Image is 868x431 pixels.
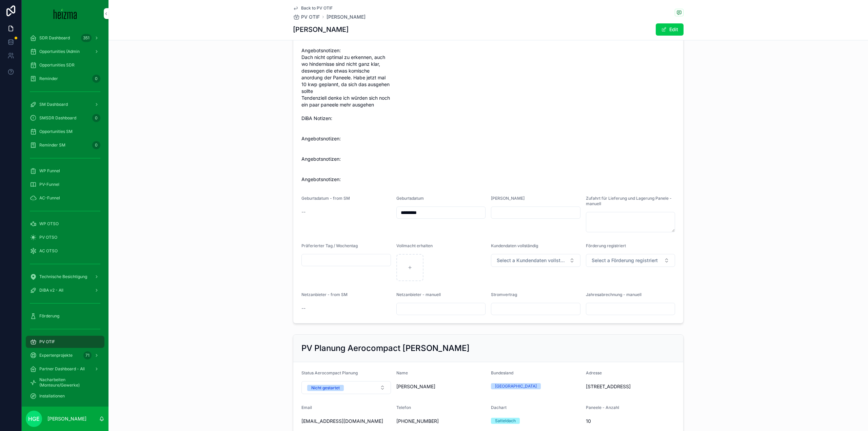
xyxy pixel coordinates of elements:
span: AC-Funnel [39,195,60,201]
span: Email [301,405,312,410]
span: Telefon [396,405,411,410]
span: Reminder SM [39,142,65,148]
a: AC-Funnel [26,192,104,204]
button: Edit [656,23,684,36]
span: Installationen [39,393,65,399]
a: SM Dashboard [26,98,104,111]
span: SMSDR Dashboard [39,115,76,121]
span: [EMAIL_ADDRESS][DOMAIN_NAME] [301,418,391,425]
span: Netzanbieter - from SM [301,292,348,297]
span: Stromvertrag [491,292,517,297]
span: Technische Besichtigung [39,274,87,279]
span: Präferierter Tag / Wochentag [301,243,358,248]
button: Select Button [301,381,391,394]
a: Nacharbeiten (Monteure/Gewerke) [26,376,104,389]
a: WP Funnel [26,165,104,177]
a: Installationen [26,390,104,402]
a: PV OTIF [293,14,320,20]
a: Opportunities (Admin [26,45,104,58]
span: -- [301,305,305,312]
span: Vollmacht erhalten [396,243,433,248]
a: Expertenprojekte71 [26,349,104,361]
span: PV OTSO [39,235,57,240]
span: [PERSON_NAME] [396,383,486,390]
a: [PERSON_NAME] [327,14,366,20]
div: Nicht gestartet [311,385,340,391]
a: Reminder SM0 [26,139,104,151]
span: PV OTIF [301,14,320,20]
a: Partner Dashboard - All [26,363,104,375]
span: Zufahrt für Lieferung und Lagerung Panele - manuell [586,196,672,206]
a: PV-Funnel [26,178,104,191]
span: Select a Förderung registriert [592,257,658,264]
span: DiBA v2 - All [39,288,63,293]
a: DiBA v2 - All [26,284,104,296]
span: Nacharbeiten (Monteure/Gewerke) [39,377,98,388]
a: SMSDR Dashboard0 [26,112,104,124]
span: Status Aerocompact Planung [301,370,358,375]
a: Technische Besichtigung [26,271,104,283]
span: Geburtsdatum - from SM [301,196,350,201]
span: Reminder [39,76,58,81]
div: 351 [81,34,92,42]
span: Netzanbieter - manuell [396,292,441,297]
span: Geburtsdatum [396,196,424,201]
h2: PV Planung Aerocompact [PERSON_NAME] [301,343,470,354]
p: [PERSON_NAME] [47,415,86,422]
img: App logo [54,8,77,19]
span: Paneele - Anzahl [586,405,619,410]
a: Opportunities SM [26,125,104,138]
span: [PHONE_NUMBER] [396,418,486,425]
a: Reminder0 [26,73,104,85]
a: Back to PV OTIF [293,5,333,11]
span: WP Funnel [39,168,60,174]
span: Kundendaten vollständig [491,243,538,248]
a: AC OTSO [26,245,104,257]
span: Förderung registriert [586,243,626,248]
span: Bundesland [491,370,513,375]
span: SM Dashboard [39,102,68,107]
span: Opportunities SDR [39,62,75,68]
span: [PERSON_NAME] [491,196,525,201]
div: Satteldach [495,418,516,424]
span: Name [396,370,408,375]
span: PV-Funnel [39,182,59,187]
div: scrollable content [22,27,108,407]
span: Select a Kundendaten vollständig [497,257,567,264]
span: Dachart [491,405,507,410]
span: PV OTIF [39,339,55,345]
span: AC OTSO [39,248,58,254]
span: Partner Dashboard - All [39,366,85,372]
div: [GEOGRAPHIC_DATA] [495,383,537,389]
div: 0 [92,75,100,83]
span: Opportunities SM [39,129,73,134]
span: WP OTSO [39,221,59,227]
span: HGE [28,415,40,423]
span: Förderung [39,313,59,319]
span: SDR Dashboard [39,35,70,41]
span: -- [301,209,305,215]
span: Back to PV OTIF [301,5,333,11]
a: Opportunities SDR [26,59,104,71]
span: [STREET_ADDRESS] [586,383,675,390]
a: PV OTIF [26,336,104,348]
a: WP OTSO [26,218,104,230]
span: Adresse [586,370,602,375]
div: 0 [92,114,100,122]
a: PV OTSO [26,231,104,243]
h1: [PERSON_NAME] [293,25,349,34]
div: 0 [92,141,100,149]
button: Select Button [586,254,675,267]
span: Expertenprojekte [39,353,73,358]
a: SDR Dashboard351 [26,32,104,44]
div: 71 [83,351,92,359]
span: 10 [586,418,675,425]
span: Jahresabrechnung - manuell [586,292,642,297]
span: Opportunities (Admin [39,49,80,54]
button: Select Button [491,254,580,267]
a: Förderung [26,310,104,322]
